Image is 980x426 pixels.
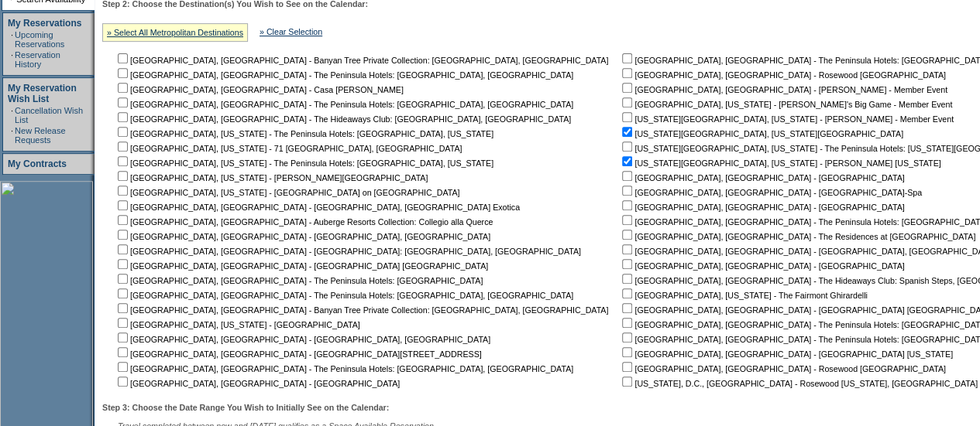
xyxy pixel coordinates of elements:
a: Upcoming Reservations [15,30,64,49]
nobr: [GEOGRAPHIC_DATA], [US_STATE] - [GEOGRAPHIC_DATA] [115,320,360,329]
b: Step 3: Choose the Date Range You Wish to Initially See on the Calendar: [102,403,389,412]
nobr: [GEOGRAPHIC_DATA], [GEOGRAPHIC_DATA] - [PERSON_NAME] - Member Event [619,85,947,94]
nobr: [GEOGRAPHIC_DATA], [GEOGRAPHIC_DATA] - [GEOGRAPHIC_DATA]-Spa [619,188,922,197]
nobr: [GEOGRAPHIC_DATA], [GEOGRAPHIC_DATA] - The Peninsula Hotels: [GEOGRAPHIC_DATA], [GEOGRAPHIC_DATA] [115,70,573,80]
a: My Contracts [8,158,67,169]
td: · [11,50,13,69]
nobr: [GEOGRAPHIC_DATA], [GEOGRAPHIC_DATA] - The Peninsula Hotels: [GEOGRAPHIC_DATA], [GEOGRAPHIC_DATA] [115,291,573,300]
nobr: [GEOGRAPHIC_DATA], [GEOGRAPHIC_DATA] - Rosewood [GEOGRAPHIC_DATA] [619,364,945,373]
nobr: [US_STATE][GEOGRAPHIC_DATA], [US_STATE] - [PERSON_NAME] [US_STATE] [619,158,940,168]
td: · [11,30,13,49]
nobr: [GEOGRAPHIC_DATA], [GEOGRAPHIC_DATA] - [GEOGRAPHIC_DATA][STREET_ADDRESS] [115,349,482,359]
nobr: [GEOGRAPHIC_DATA], [GEOGRAPHIC_DATA] - [GEOGRAPHIC_DATA] [GEOGRAPHIC_DATA] [115,261,488,271]
nobr: [GEOGRAPHIC_DATA], [GEOGRAPHIC_DATA] - [GEOGRAPHIC_DATA] [115,379,400,388]
nobr: [US_STATE], D.C., [GEOGRAPHIC_DATA] - Rosewood [US_STATE], [GEOGRAPHIC_DATA] [619,379,978,388]
nobr: [GEOGRAPHIC_DATA], [GEOGRAPHIC_DATA] - [GEOGRAPHIC_DATA] [619,203,904,212]
nobr: [GEOGRAPHIC_DATA], [GEOGRAPHIC_DATA] - The Peninsula Hotels: [GEOGRAPHIC_DATA], [GEOGRAPHIC_DATA] [115,364,573,373]
nobr: [US_STATE][GEOGRAPHIC_DATA], [US_STATE] - [PERSON_NAME] - Member Event [619,114,954,124]
nobr: [GEOGRAPHIC_DATA], [GEOGRAPHIC_DATA] - Banyan Tree Private Collection: [GEOGRAPHIC_DATA], [GEOGRA... [115,56,608,65]
nobr: [GEOGRAPHIC_DATA], [GEOGRAPHIC_DATA] - [GEOGRAPHIC_DATA], [GEOGRAPHIC_DATA] [115,335,490,344]
nobr: [GEOGRAPHIC_DATA], [GEOGRAPHIC_DATA] - Auberge Resorts Collection: Collegio alla Querce [115,217,493,227]
a: New Release Requests [15,126,65,145]
a: My Reservation Wish List [8,83,77,104]
a: Cancellation Wish List [15,106,83,124]
nobr: [GEOGRAPHIC_DATA], [GEOGRAPHIC_DATA] - Rosewood [GEOGRAPHIC_DATA] [619,70,945,80]
a: My Reservations [8,18,81,29]
a: » Select All Metropolitan Destinations [107,28,243,37]
td: · [11,106,13,124]
nobr: [GEOGRAPHIC_DATA], [GEOGRAPHIC_DATA] - The Hideaways Club: [GEOGRAPHIC_DATA], [GEOGRAPHIC_DATA] [115,114,571,124]
nobr: [GEOGRAPHIC_DATA], [GEOGRAPHIC_DATA] - [GEOGRAPHIC_DATA], [GEOGRAPHIC_DATA] [115,232,490,241]
nobr: [GEOGRAPHIC_DATA], [GEOGRAPHIC_DATA] - The Peninsula Hotels: [GEOGRAPHIC_DATA] [115,276,483,285]
td: · [11,126,13,145]
nobr: [GEOGRAPHIC_DATA], [GEOGRAPHIC_DATA] - Banyan Tree Private Collection: [GEOGRAPHIC_DATA], [GEOGRA... [115,305,608,315]
nobr: [GEOGRAPHIC_DATA], [GEOGRAPHIC_DATA] - The Peninsula Hotels: [GEOGRAPHIC_DATA], [GEOGRAPHIC_DATA] [115,100,573,109]
nobr: [GEOGRAPHIC_DATA], [GEOGRAPHIC_DATA] - [GEOGRAPHIC_DATA]: [GEOGRAPHIC_DATA], [GEOGRAPHIC_DATA] [115,247,581,256]
a: » Clear Selection [260,27,322,36]
nobr: [GEOGRAPHIC_DATA], [US_STATE] - The Fairmont Ghirardelli [619,291,867,300]
nobr: [GEOGRAPHIC_DATA], [US_STATE] - The Peninsula Hotels: [GEOGRAPHIC_DATA], [US_STATE] [115,129,493,138]
nobr: [US_STATE][GEOGRAPHIC_DATA], [US_STATE][GEOGRAPHIC_DATA] [619,129,903,138]
nobr: [GEOGRAPHIC_DATA], [US_STATE] - 71 [GEOGRAPHIC_DATA], [GEOGRAPHIC_DATA] [115,144,462,153]
nobr: [GEOGRAPHIC_DATA], [US_STATE] - [PERSON_NAME][GEOGRAPHIC_DATA] [115,173,428,182]
nobr: [GEOGRAPHIC_DATA], [US_STATE] - [PERSON_NAME]'s Big Game - Member Event [619,100,952,109]
nobr: [GEOGRAPHIC_DATA], [GEOGRAPHIC_DATA] - [GEOGRAPHIC_DATA] [619,261,904,271]
nobr: [GEOGRAPHIC_DATA], [GEOGRAPHIC_DATA] - The Residences at [GEOGRAPHIC_DATA] [619,232,975,241]
nobr: [GEOGRAPHIC_DATA], [GEOGRAPHIC_DATA] - [GEOGRAPHIC_DATA] [US_STATE] [619,349,953,359]
nobr: [GEOGRAPHIC_DATA], [US_STATE] - The Peninsula Hotels: [GEOGRAPHIC_DATA], [US_STATE] [115,158,493,168]
nobr: [GEOGRAPHIC_DATA], [GEOGRAPHIC_DATA] - [GEOGRAPHIC_DATA] [619,173,904,182]
nobr: [GEOGRAPHIC_DATA], [GEOGRAPHIC_DATA] - [GEOGRAPHIC_DATA], [GEOGRAPHIC_DATA] Exotica [115,203,520,212]
nobr: [GEOGRAPHIC_DATA], [GEOGRAPHIC_DATA] - Casa [PERSON_NAME] [115,85,404,94]
a: Reservation History [15,50,60,69]
nobr: [GEOGRAPHIC_DATA], [US_STATE] - [GEOGRAPHIC_DATA] on [GEOGRAPHIC_DATA] [115,188,459,197]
